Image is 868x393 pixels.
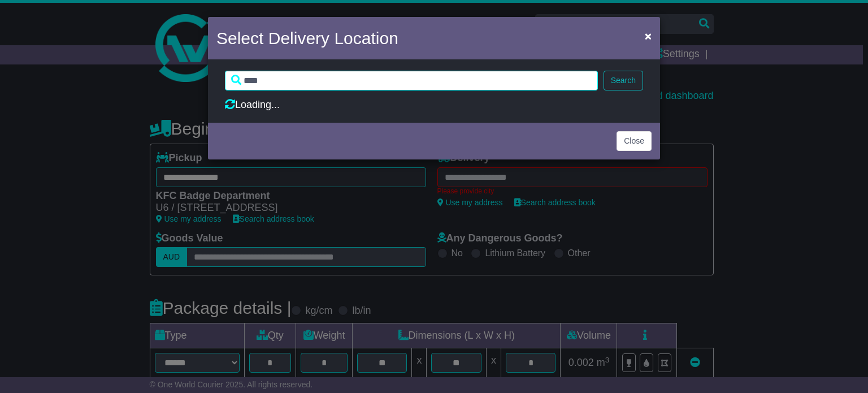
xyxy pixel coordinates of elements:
button: Search [604,71,643,90]
button: Close [639,24,657,47]
button: Close [617,131,652,151]
div: Loading... [225,99,643,111]
h4: Select Delivery Location [216,25,398,51]
span: × [645,29,652,42]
